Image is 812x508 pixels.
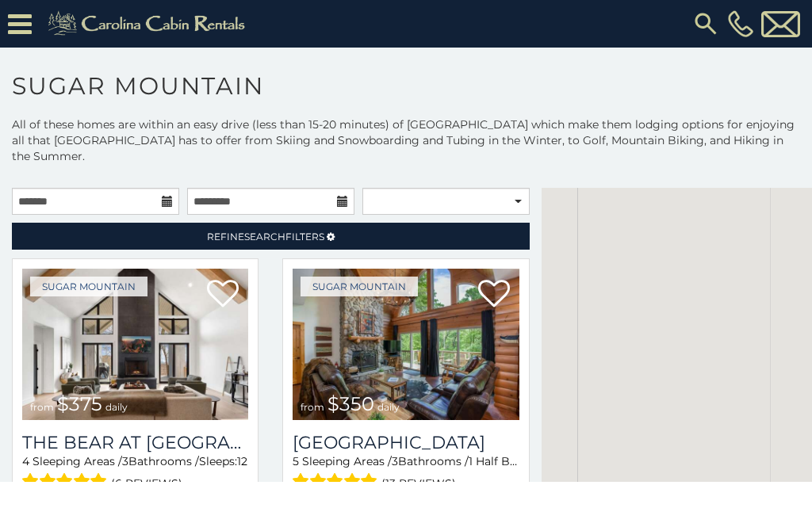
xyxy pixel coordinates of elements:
div: Sleeping Areas / Bathrooms / Sleeps: [293,453,519,494]
span: from [30,401,54,413]
span: (6 reviews) [111,473,182,494]
span: 1 Half Baths / [469,454,541,468]
span: 12 [237,454,247,468]
span: 4 [22,454,29,468]
a: The Bear At Sugar Mountain from $375 daily [22,269,248,420]
a: [GEOGRAPHIC_DATA] [293,432,519,453]
span: daily [105,401,128,413]
a: Add to favorites [207,278,239,311]
a: Sugar Mountain [30,277,147,296]
img: The Bear At Sugar Mountain [22,269,248,420]
img: Grouse Moor Lodge [293,269,519,420]
span: 3 [122,454,128,468]
h3: Grouse Moor Lodge [293,432,519,453]
span: Search [244,231,285,243]
a: Grouse Moor Lodge from $350 daily [293,269,519,420]
img: search-regular.svg [691,10,720,38]
img: Khaki-logo.png [40,8,259,40]
span: daily [377,401,400,413]
a: [PHONE_NUMBER] [724,10,757,37]
span: 5 [293,454,299,468]
span: $350 [327,392,374,415]
span: from [301,401,324,413]
span: 3 [392,454,398,468]
h3: The Bear At Sugar Mountain [22,432,248,453]
a: The Bear At [GEOGRAPHIC_DATA] [22,432,248,453]
a: RefineSearchFilters [12,223,530,250]
div: Sleeping Areas / Bathrooms / Sleeps: [22,453,248,494]
span: $375 [57,392,102,415]
a: Add to favorites [478,278,510,311]
a: Sugar Mountain [301,277,418,296]
span: (13 reviews) [381,473,456,494]
span: Refine Filters [207,231,324,243]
